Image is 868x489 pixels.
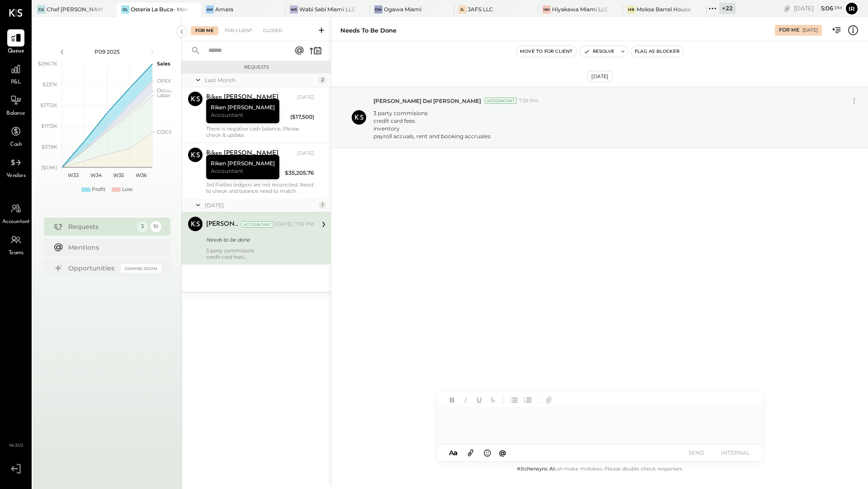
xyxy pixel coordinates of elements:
[157,92,170,98] text: Labor
[844,1,859,16] button: Ir
[151,221,161,232] div: 10
[0,29,31,56] a: Queue
[205,76,316,84] div: Last Month
[485,98,517,104] div: Accountant
[373,109,491,140] p: 3 party commisions
[508,394,520,406] button: Unordered List
[157,87,172,93] text: Occu...
[11,79,21,87] span: P&L
[40,102,57,108] text: $177.2K
[290,5,298,14] div: WS
[68,264,116,273] div: Opportunities
[468,5,493,13] div: JAFS LLC
[717,447,754,459] button: INTERNAL
[259,26,287,35] div: Closed
[719,3,736,14] div: + 22
[69,48,146,56] div: P09 2025
[157,129,172,135] text: COGS
[542,5,551,14] div: HM
[373,125,491,132] div: inventory
[131,5,187,13] div: Osteria La Buca- Melrose
[783,4,792,13] div: copy link
[206,182,314,194] div: 3rd Parties ledgers are not reconciled. Need to check and balance need to match.
[9,249,24,257] span: Teams
[121,5,129,14] div: OL
[373,97,481,105] span: [PERSON_NAME] Del [PERSON_NAME]
[496,447,509,458] button: @
[41,123,57,129] text: $117.5K
[487,394,499,406] button: Strikethrough
[113,172,124,178] text: W35
[275,221,314,228] div: [DATE], 7:39 PM
[519,98,538,105] span: 7:39 PM
[211,111,243,119] span: Accountant
[191,26,218,35] div: For Me
[38,61,57,67] text: $296.7K
[0,231,31,257] a: Teams
[460,394,472,406] button: Italic
[186,64,326,70] div: Requests
[8,47,24,56] span: Queue
[211,167,243,175] span: Accountant
[121,264,161,273] div: Coming Soon
[794,4,842,13] div: [DATE]
[206,254,314,260] div: credit card fees
[802,27,818,33] div: [DATE]
[206,247,314,260] div: 3 party commisions
[453,448,458,457] span: a
[92,186,105,193] div: Profit
[290,112,314,121] div: ($17,500)
[631,46,683,57] button: Flag as Blocker
[679,447,715,459] button: SEND
[2,218,30,226] span: Accountant
[637,5,691,13] div: Moksa Barrel House
[297,94,314,101] div: [DATE]
[473,394,485,406] button: Underline
[157,61,170,67] text: Sales
[384,5,421,13] div: Ogawa Miami
[241,221,274,228] div: Accountant
[10,141,22,149] span: Cash
[319,201,326,209] div: 1
[340,26,396,35] div: Needs to be done
[299,5,356,13] div: Wabi Sabi Miami LLC
[0,200,31,226] a: Accountant
[0,92,31,118] a: Balance
[446,394,458,406] button: Bold
[206,235,311,244] div: Needs to be done
[122,186,132,193] div: Loss
[137,221,148,232] div: 3
[68,172,79,178] text: W33
[90,172,102,178] text: W34
[206,5,214,14] div: Am
[206,126,314,138] div: There is negative cash balance, Please check & update.
[42,144,57,150] text: $57.8K
[220,26,257,35] div: For Client
[552,5,609,13] div: Hiyakawa Miami LLC
[41,164,57,171] text: ($1.9K)
[206,99,279,123] div: Riken [PERSON_NAME]
[0,123,31,149] a: Cash
[0,61,31,87] a: P&L
[42,81,57,88] text: $237K
[499,448,506,457] span: @
[297,150,314,157] div: [DATE]
[206,149,278,158] div: Riken [PERSON_NAME]
[206,220,240,229] div: [PERSON_NAME] Del [PERSON_NAME]
[215,5,233,13] div: Amara
[446,448,461,458] button: Aa
[522,394,533,406] button: Ordered List
[627,5,635,14] div: MB
[516,46,576,57] button: Move to for client
[135,172,146,178] text: W36
[205,201,316,209] div: [DATE]
[0,154,31,180] a: Vendors
[580,46,618,57] button: Resolve
[68,222,132,231] div: Requests
[779,27,799,34] div: For Me
[285,168,314,177] div: $35,205.76
[206,93,278,102] div: Riken [PERSON_NAME]
[6,110,25,118] span: Balance
[206,155,279,179] div: Riken [PERSON_NAME]
[373,117,491,125] div: credit card fees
